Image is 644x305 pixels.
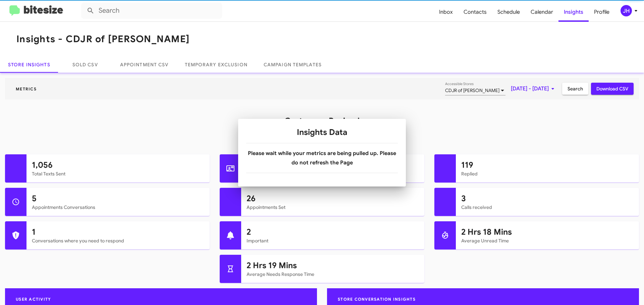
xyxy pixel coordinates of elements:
[461,170,634,177] mat-card-subtitle: Replied
[492,2,525,22] span: Schedule
[558,2,589,22] span: Insights
[511,83,557,95] span: [DATE] - [DATE]
[621,5,632,16] div: JH
[32,170,204,177] mat-card-subtitle: Total Texts Sent
[112,57,177,73] a: Appointment CSV
[589,2,615,22] span: Profile
[458,2,492,22] span: Contacts
[247,260,419,271] h1: 2 Hrs 19 Mins
[525,2,558,22] span: Calendar
[32,237,204,244] mat-card-subtitle: Conversations where you need to respond
[247,204,419,211] mat-card-subtitle: Appointments Set
[247,227,419,237] h1: 2
[247,237,419,244] mat-card-subtitle: Important
[177,57,256,73] a: Temporary Exclusion
[596,83,628,95] span: Download CSV
[32,193,204,204] h1: 5
[256,57,330,73] a: Campaign Templates
[10,86,42,91] span: Metrics
[434,2,458,22] span: Inbox
[247,193,419,204] h1: 26
[445,87,499,93] span: CDJR of [PERSON_NAME]
[32,204,204,211] mat-card-subtitle: Appointments Conversations
[32,227,204,237] h1: 1
[246,127,398,138] h1: Insights Data
[248,150,396,166] b: Please wait while your metrics are being pulled up. Please do not refresh the Page
[16,34,190,45] h1: Insights - CDJR of [PERSON_NAME]
[568,83,583,95] span: Search
[332,297,421,302] span: Store Conversation Insights
[461,227,634,237] h1: 2 Hrs 18 Mins
[461,160,634,170] h1: 119
[32,160,204,170] h1: 1,056
[81,3,222,19] input: Search
[58,57,112,73] a: Sold CSV
[247,271,419,278] mat-card-subtitle: Average Needs Response Time
[461,204,634,211] mat-card-subtitle: Calls received
[461,193,634,204] h1: 3
[461,237,634,244] mat-card-subtitle: Average Unread Time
